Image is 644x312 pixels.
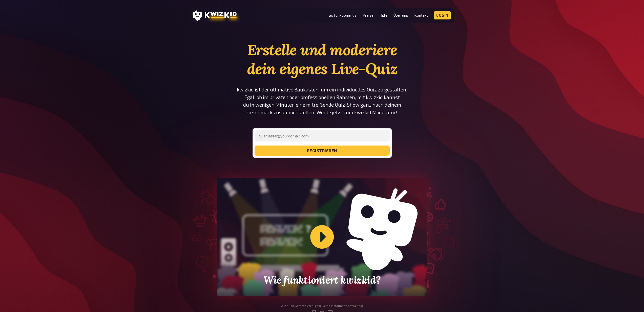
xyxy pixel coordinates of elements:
a: Über uns [393,13,408,17]
button: registrieren [255,146,390,156]
a: Kontakt [414,13,428,17]
a: Hilfe [380,13,387,17]
h2: Wie funktioniert kwizkid? [259,274,385,286]
h1: Erstelle und moderiere dein eigenes Live-Quiz [237,40,408,78]
input: quizmaster@yourdomain.com [255,130,390,141]
div: Auf allen Geräten verfügbar, keine Installation notwendig [281,304,363,308]
p: kwizkid ist der ultimative Baukasten, um ein individuelles Quiz zu gestalten. Egal, ob im private... [237,86,408,116]
a: So funktioniert's [329,13,357,17]
a: Login [434,11,451,19]
a: Preise [363,13,373,17]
